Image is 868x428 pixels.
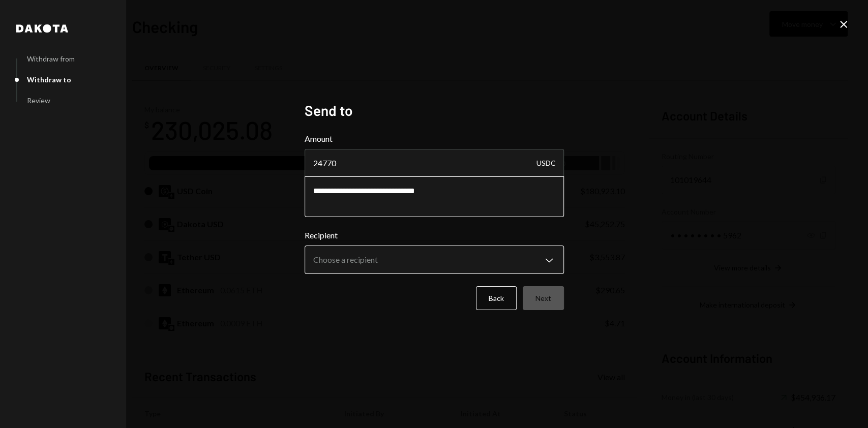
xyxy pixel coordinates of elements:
button: Back [476,286,517,310]
label: Recipient [305,229,564,241]
h2: Send to [305,101,564,120]
button: Recipient [305,246,564,274]
div: USDC [536,149,556,177]
input: Enter amount [305,149,564,177]
label: Amount [305,133,564,145]
div: Review [27,96,50,105]
div: Withdraw from [27,54,75,63]
div: Withdraw to [27,75,71,84]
